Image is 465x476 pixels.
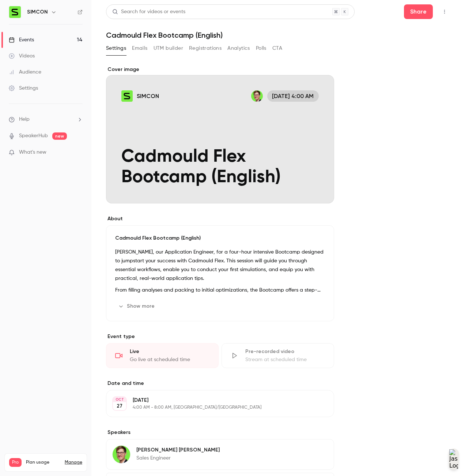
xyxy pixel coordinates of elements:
[106,380,334,387] label: Date and time
[106,215,334,222] label: About
[106,333,334,340] p: Event type
[9,52,35,60] div: Videos
[112,8,185,16] div: Search for videos or events
[9,116,83,123] li: help-dropdown-opener
[130,348,209,355] div: Live
[106,429,334,436] label: Speakers
[136,446,220,454] p: [PERSON_NAME] [PERSON_NAME]
[136,454,220,462] p: Sales Engineer
[115,248,325,283] p: [PERSON_NAME], our Application Engineer, for a four-hour intensive Bootcamp designed to jumpstart...
[115,286,325,295] p: From filling analyses and packing to initial optimizations, the Bootcamp offers a step-by-step ap...
[106,439,334,470] div: Moritz Conrad[PERSON_NAME] [PERSON_NAME]Sales Engineer
[9,36,34,44] div: Events
[106,66,334,73] label: Cover image
[113,446,130,463] img: Moritz Conrad
[117,402,122,410] p: 27
[115,300,159,312] button: Show more
[19,132,48,140] a: SpeakerHub
[9,6,21,18] img: SIMCON
[106,66,334,203] section: Cover image
[19,116,30,123] span: Help
[256,42,266,54] button: Polls
[130,356,209,363] div: Go live at scheduled time
[27,8,48,16] h6: SIMCON
[9,458,22,467] span: Pro
[154,42,183,54] button: UTM builder
[106,31,450,40] h1: Cadmould Flex Bootcamp (English)
[133,397,295,404] p: [DATE]
[9,85,38,92] div: Settings
[106,42,126,54] button: Settings
[245,356,325,363] div: Stream at scheduled time
[227,42,250,54] button: Analytics
[272,42,282,54] button: CTA
[65,460,82,465] a: Manage
[26,460,60,465] span: Plan usage
[52,132,67,140] span: new
[9,68,41,76] div: Audience
[245,348,325,355] div: Pre-recorded video
[404,4,433,19] button: Share
[222,343,334,368] div: Pre-recorded videoStream at scheduled time
[133,405,295,411] p: 4:00 AM - 8:00 AM, [GEOGRAPHIC_DATA]/[GEOGRAPHIC_DATA]
[189,42,222,54] button: Registrations
[19,149,46,156] span: What's new
[106,343,219,368] div: LiveGo live at scheduled time
[113,397,126,402] div: OCT
[115,235,325,242] p: Cadmould Flex Bootcamp (English)
[132,42,147,54] button: Emails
